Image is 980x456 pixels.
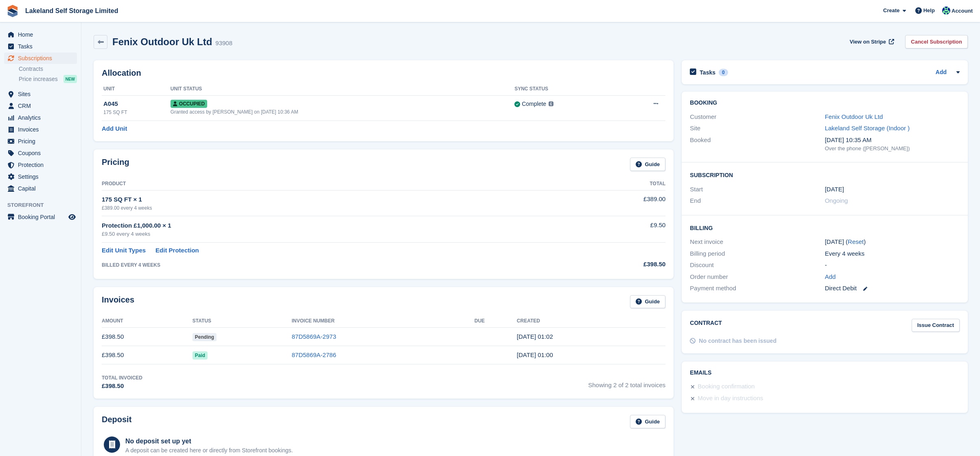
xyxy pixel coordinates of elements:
[549,101,553,106] img: icon-info-grey-7440780725fd019a000dd9b08b2336e03edf1995a4989e88bcd33f0948082b44.svg
[690,100,960,106] h2: Booking
[18,41,67,52] span: Tasks
[171,83,514,96] th: Unit Status
[19,65,77,73] a: Contracts
[690,136,825,153] div: Booked
[690,370,960,376] h2: Emails
[514,83,619,96] th: Sync Status
[102,221,561,230] div: Protection £1,000.00 × 1
[517,333,553,340] time: 2025-08-18 00:02:38 UTC
[67,212,77,222] a: Preview store
[848,238,864,245] a: Reset
[292,351,336,358] a: 87D5869A-2786
[102,124,127,134] a: Add Unit
[18,124,67,135] span: Invoices
[561,260,665,269] div: £398.50
[4,53,77,64] a: menu
[171,100,207,108] span: Occupied
[112,36,212,47] h2: Fenix Outdoor Uk Ltd
[4,29,77,40] a: menu
[102,381,142,391] div: £398.50
[4,100,77,112] a: menu
[7,5,19,17] img: stora-icon-8386f47178a22dfd0bd8f6a31ec36ba5ce8667c1dd55bd0f319d3a0aa187defe.svg
[292,333,336,340] a: 87D5869A-2973
[690,261,825,270] div: Discount
[690,284,825,293] div: Payment method
[292,315,475,328] th: Invoice Number
[690,196,825,206] div: End
[690,319,722,332] h2: Contract
[4,183,77,194] a: menu
[825,249,960,259] div: Every 4 weeks
[102,83,171,96] th: Unit
[825,284,960,293] div: Direct Debit
[4,136,77,147] a: menu
[19,75,58,83] span: Price increases
[102,328,192,346] td: £398.50
[517,351,553,358] time: 2025-07-21 00:00:29 UTC
[125,446,293,455] p: A deposit can be created here or directly from Storefront bookings.
[102,230,561,238] div: £9.50 every 4 weeks
[630,415,666,428] a: Guide
[700,69,715,76] h2: Tasks
[698,382,755,392] div: Booking confirmation
[18,29,67,40] span: Home
[102,374,142,381] div: Total Invoiced
[102,204,561,212] div: £389.00 every 4 weeks
[192,333,217,341] span: Pending
[952,7,973,15] span: Account
[883,7,899,15] span: Create
[18,159,67,171] span: Protection
[825,145,960,153] div: Over the phone ([PERSON_NAME])
[825,197,848,204] span: Ongoing
[825,185,844,194] time: 2025-07-21 00:00:00 UTC
[912,319,960,332] a: Issue Contract
[103,109,171,116] div: 175 SQ FT
[18,88,67,100] span: Sites
[102,415,131,428] h2: Deposit
[18,136,67,147] span: Pricing
[102,195,561,204] div: 175 SQ FT × 1
[215,39,232,48] div: 93908
[4,41,77,52] a: menu
[825,237,960,247] div: [DATE] ( )
[4,112,77,123] a: menu
[690,112,825,122] div: Customer
[699,337,777,345] div: No contract has been issued
[18,100,67,112] span: CRM
[63,75,77,83] div: NEW
[18,183,67,194] span: Capital
[847,35,896,48] a: View on Stripe
[18,147,67,159] span: Coupons
[690,237,825,247] div: Next invoice
[102,261,561,269] div: BILLED EVERY 4 WEEKS
[588,374,665,391] span: Showing 2 of 2 total invoices
[18,112,67,123] span: Analytics
[690,185,825,194] div: Start
[517,315,665,328] th: Created
[825,125,910,132] a: Lakeland Self Storage (Indoor )
[171,108,514,116] div: Granted access by [PERSON_NAME] on [DATE] 10:36 AM
[103,99,171,109] div: A045
[825,272,836,282] a: Add
[630,158,666,171] a: Guide
[102,158,129,171] h2: Pricing
[905,35,968,48] a: Cancel Subscription
[4,159,77,171] a: menu
[192,315,292,328] th: Status
[4,211,77,223] a: menu
[923,7,935,15] span: Help
[7,201,81,209] span: Storefront
[155,246,199,255] a: Edit Protection
[102,178,561,191] th: Product
[102,315,192,328] th: Amount
[19,75,77,83] a: Price increases NEW
[825,113,883,120] a: Fenix Outdoor Uk Ltd
[475,315,517,328] th: Due
[942,7,950,15] img: Steve Aynsley
[690,124,825,133] div: Site
[690,272,825,282] div: Order number
[102,246,146,255] a: Edit Unit Types
[102,346,192,364] td: £398.50
[102,68,665,78] h2: Allocation
[561,190,665,216] td: £389.00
